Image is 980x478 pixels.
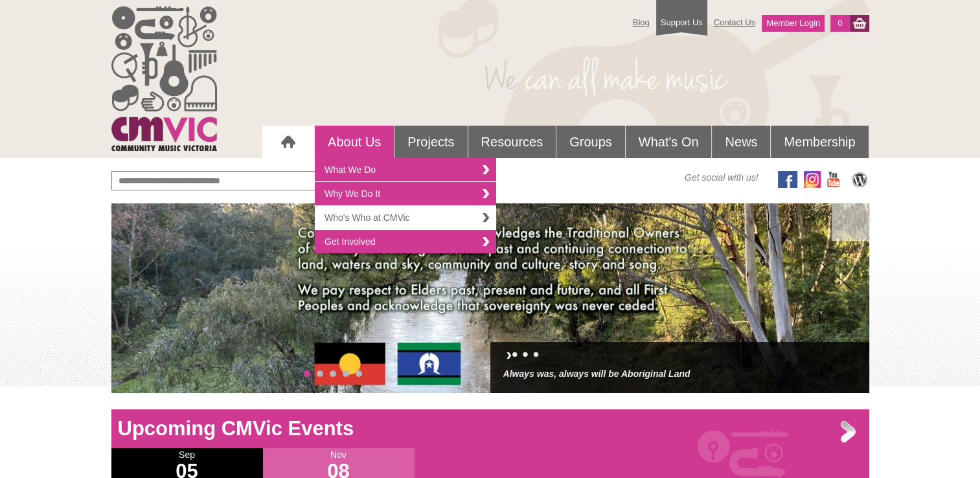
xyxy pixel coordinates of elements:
[512,345,539,364] a: • • •
[685,171,758,184] span: Get social with us!
[315,182,496,206] a: Why We Do It
[468,126,556,158] a: Resources
[394,126,467,158] a: Projects
[111,6,217,151] img: cmvic_logo.png
[315,126,394,158] a: About Us
[626,126,712,158] a: What's On
[503,348,856,367] h2: ›
[315,206,496,230] a: Who's Who at CMVic
[804,171,821,188] img: icon-instagram.png
[111,416,869,442] h1: Upcoming CMVic Events
[556,126,625,158] a: Groups
[707,11,762,34] a: Contact Us
[771,126,868,158] a: Membership
[850,171,869,188] img: CMVic Blog
[315,158,496,182] a: What We Do
[626,11,656,34] a: Blog
[830,15,849,32] a: 0
[762,15,825,32] a: Member Login
[503,369,690,379] a: Always was, always will be Aboriginal Land
[712,126,770,158] a: News
[315,230,496,253] a: Get Involved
